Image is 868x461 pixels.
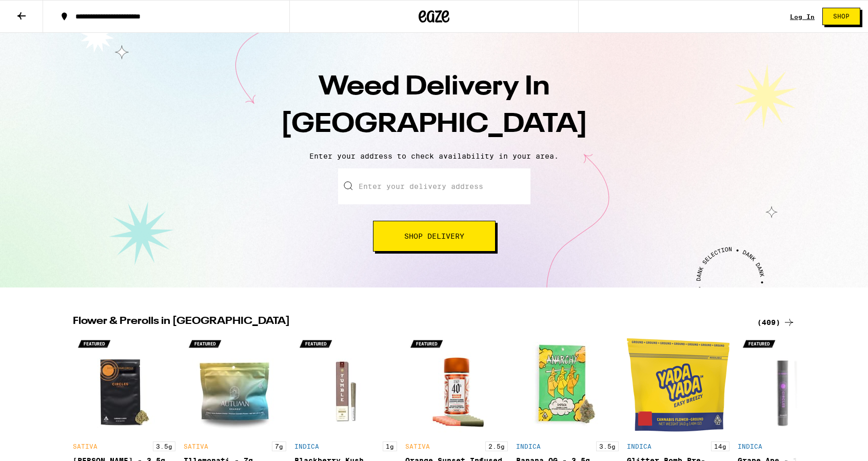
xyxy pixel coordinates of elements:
p: 3.5g [153,441,175,451]
p: 1g [383,441,397,451]
span: [GEOGRAPHIC_DATA] [281,111,588,138]
p: INDICA [294,443,319,450]
p: SATIVA [405,443,430,450]
p: SATIVA [184,443,208,450]
p: 7g [272,441,286,451]
img: Anarchy - Banana OG - 3.5g [516,334,619,436]
p: 2.5g [485,441,508,451]
img: Circles Base Camp - Grape Ape - 1g [738,334,840,436]
p: SATIVA [73,443,97,450]
a: (409) [757,316,795,329]
p: Enter your address to check availability in your area. [10,152,858,160]
input: Enter your delivery address [338,168,530,204]
img: Circles Base Camp - Gush Rush - 3.5g [73,334,175,436]
button: Shop Delivery [373,221,496,252]
p: INDICA [516,443,541,450]
button: Shop [822,8,860,25]
p: INDICA [627,443,652,450]
a: Log In [790,13,815,20]
img: STIIIZY - Orange Sunset Infused 5-Pack - 2.5g [405,334,508,436]
span: Shop Delivery [404,233,464,240]
h2: Flower & Prerolls in [GEOGRAPHIC_DATA] [73,316,745,329]
a: Shop [815,8,868,25]
span: Shop [833,13,850,20]
img: Autumn Brands - Illemonati - 7g [184,334,286,436]
h1: Weed Delivery In [254,69,614,144]
p: INDICA [738,443,762,450]
p: 3.5g [596,441,619,451]
p: 14g [711,441,729,451]
img: Tumble - Blackberry Kush Infused - 1g [294,334,397,436]
img: Yada Yada - Glitter Bomb Pre-Ground - 14g [627,334,729,436]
